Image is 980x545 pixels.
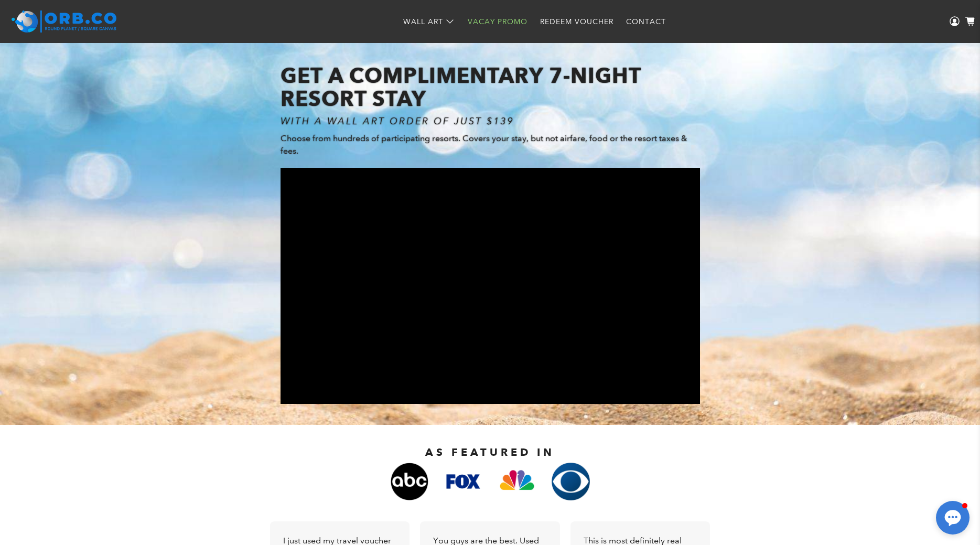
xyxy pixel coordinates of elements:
span: Choose from hundreds of participating resorts. Covers your stay, but not airfare, food or the res... [281,133,687,156]
iframe: Embedded Youtube Video [281,168,700,404]
i: WITH A WALL ART ORDER OF JUST $139 [281,115,514,127]
a: Contact [620,8,672,36]
a: Vacay Promo [461,8,534,36]
a: Redeem Voucher [534,8,620,36]
button: Open chat window [936,501,970,535]
h1: GET A COMPLIMENTARY 7-NIGHT RESORT STAY [281,64,700,110]
h2: AS FEATURED IN [244,446,737,458]
a: Wall Art [397,8,461,36]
